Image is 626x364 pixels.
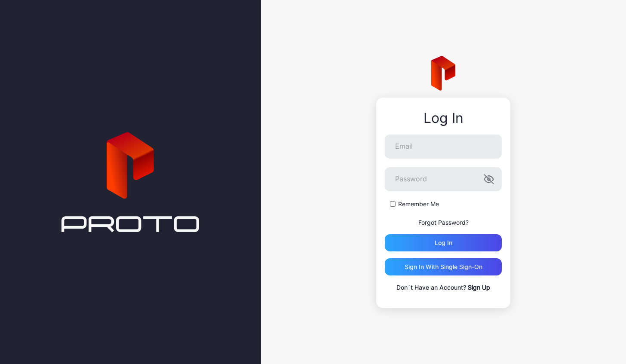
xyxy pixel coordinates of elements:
[405,263,482,270] div: Sign in With Single Sign-On
[398,200,439,208] label: Remember Me
[418,219,469,226] a: Forgot Password?
[435,239,452,246] div: Log in
[385,234,502,251] button: Log in
[385,110,502,126] div: Log In
[468,284,490,291] a: Sign Up
[385,135,502,159] input: Email
[385,258,502,275] button: Sign in With Single Sign-On
[385,167,502,191] input: Password
[385,282,502,293] p: Don`t Have an Account?
[484,174,494,184] button: Password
